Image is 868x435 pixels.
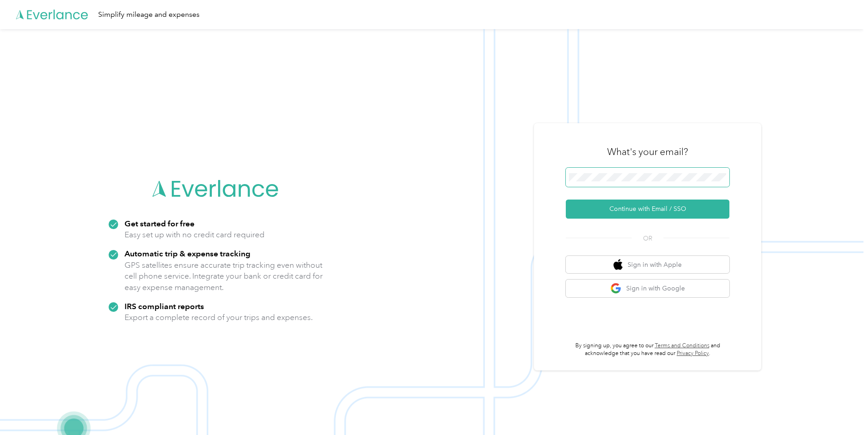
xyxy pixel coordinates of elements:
strong: Get started for free [125,219,195,228]
a: Terms and Conditions [655,342,709,349]
p: Easy set up with no credit card required [125,229,264,240]
strong: Automatic trip & expense tracking [125,249,250,258]
a: Privacy Policy [677,350,709,357]
img: google logo [610,283,622,294]
button: apple logoSign in with Apple [566,256,729,274]
img: apple logo [614,259,623,270]
strong: IRS compliant reports [125,301,204,311]
button: Continue with Email / SSO [566,200,729,219]
p: By signing up, you agree to our and acknowledge that you have read our . [566,342,729,358]
button: google logoSign in with Google [566,280,729,297]
h3: What's your email? [607,145,688,158]
span: OR [632,234,663,243]
p: GPS satellites ensure accurate trip tracking even without cell phone service. Integrate your bank... [125,260,323,293]
p: Export a complete record of your trips and expenses. [125,312,313,323]
div: Simplify mileage and expenses [98,9,200,20]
